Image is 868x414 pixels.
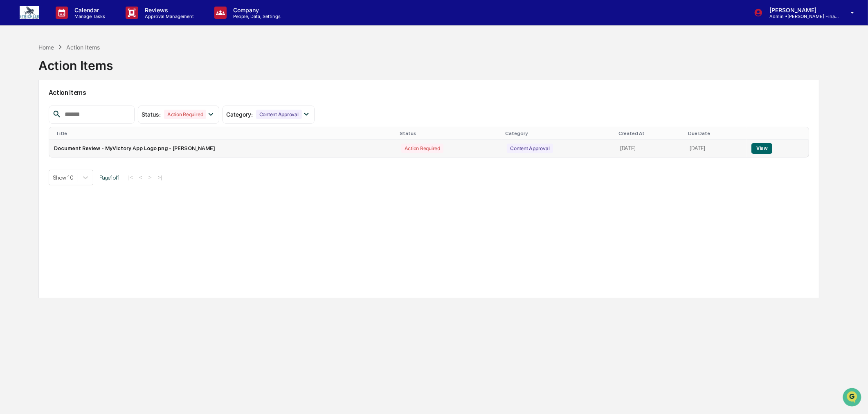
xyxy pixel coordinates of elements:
[56,152,105,167] a: 🗄️Attestations
[507,144,553,153] div: Content Approval
[67,155,101,164] span: Attestations
[99,174,120,181] span: Page 1 of 1
[5,152,56,167] a: 🖐️Preclearance
[8,70,149,83] p: How can we help?
[685,140,747,157] td: [DATE]
[38,44,54,51] div: Home
[138,13,198,19] p: Approval Management
[615,140,685,157] td: [DATE]
[59,156,66,163] div: 🗄️
[688,130,743,136] div: Due Date
[68,13,109,19] p: Manage Tasks
[142,111,161,118] span: Status :
[146,174,154,181] button: >
[138,7,198,13] p: Reviews
[763,13,839,19] p: Admin • [PERSON_NAME] Financial Group
[5,168,55,182] a: 🔎Data Lookup
[256,110,302,119] div: Content Approval
[505,130,612,136] div: Category
[16,155,53,164] span: Preclearance
[751,145,772,151] a: View
[751,143,772,154] button: View
[8,156,15,163] div: 🖐️
[68,7,109,13] p: Calendar
[49,89,810,97] h2: Action Items
[763,7,839,13] p: [PERSON_NAME]
[126,174,135,181] button: |<
[164,110,206,119] div: Action Required
[400,130,499,136] div: Status
[137,174,145,181] button: <
[66,44,100,51] div: Action Items
[81,191,99,197] span: Pylon
[56,130,393,136] div: Title
[8,45,25,61] img: Greenboard
[227,7,285,13] p: Company
[227,13,285,19] p: People, Data, Settings
[226,111,253,118] span: Category :
[28,123,103,130] div: We're available if you need us!
[8,115,23,130] img: 1746055101610-c473b297-6a78-478c-a979-82029cc54cd1
[49,140,396,157] td: Document Review - MyVictory App Logo.png - [PERSON_NAME]
[58,191,99,197] a: Powered byPylon
[155,174,165,181] button: >|
[28,115,134,123] div: Start new chat
[139,117,149,127] button: Start new chat
[38,52,113,73] div: Action Items
[20,6,39,19] img: logo
[16,171,52,179] span: Data Lookup
[8,172,15,178] div: 🔎
[842,387,864,409] iframe: Open customer support
[618,130,682,136] div: Created At
[401,144,443,153] div: Action Required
